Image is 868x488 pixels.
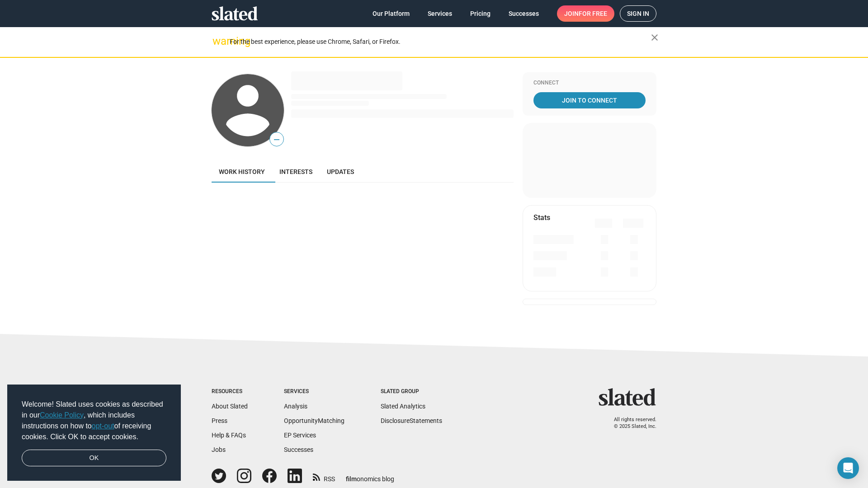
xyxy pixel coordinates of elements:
[212,36,223,47] mat-icon: warning
[627,6,649,21] span: Sign in
[22,450,166,467] a: dismiss cookie message
[620,5,656,22] a: Sign in
[212,417,227,424] a: Press
[579,5,607,22] span: for free
[535,92,644,108] span: Join To Connect
[22,399,166,442] span: Welcome! Slated uses cookies as described in our , which includes instructions on how to of recei...
[470,5,491,22] span: Pricing
[284,403,307,410] a: Analysis
[381,388,442,395] div: Slated Group
[428,5,452,22] span: Services
[533,92,646,108] a: Join To Connect
[533,213,550,222] mat-card-title: Stats
[564,5,607,22] span: Join
[604,417,656,430] p: All rights reserved. © 2025 Slated, Inc.
[230,36,651,48] div: For the best experience, please use Chrome, Safari, or Firefox.
[373,5,410,22] span: Our Platform
[219,168,265,175] span: Work history
[837,457,859,479] div: Open Intercom Messenger
[346,468,394,483] a: filmonomics blog
[212,388,248,395] div: Resources
[420,5,459,22] a: Services
[212,432,246,439] a: Help & FAQs
[272,161,320,183] a: Interests
[212,446,226,453] a: Jobs
[7,385,181,481] div: cookieconsent
[501,5,546,22] a: Successes
[270,134,283,145] span: —
[284,417,344,424] a: OpportunityMatching
[279,168,312,175] span: Interests
[40,411,84,419] a: Cookie Policy
[313,469,335,483] a: RSS
[509,5,539,22] span: Successes
[92,422,114,430] a: opt-out
[463,5,498,22] a: Pricing
[284,432,316,439] a: EP Services
[320,161,361,183] a: Updates
[327,168,354,175] span: Updates
[381,417,442,424] a: DisclosureStatements
[346,475,357,483] span: film
[649,32,660,43] mat-icon: close
[557,5,614,22] a: Joinfor free
[381,403,425,410] a: Slated Analytics
[284,388,344,395] div: Services
[284,446,313,453] a: Successes
[533,80,646,87] div: Connect
[212,403,248,410] a: About Slated
[365,5,417,22] a: Our Platform
[212,161,272,183] a: Work history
